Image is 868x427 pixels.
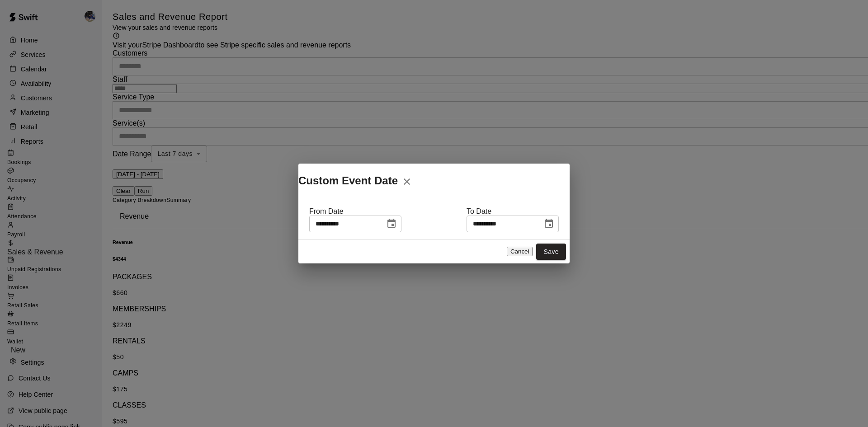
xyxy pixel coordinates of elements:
button: Save [536,244,566,260]
span: From Date [309,207,344,215]
button: Cancel [507,247,533,256]
h2: Custom Event Date [298,173,570,191]
button: Close [398,173,416,191]
button: Choose date, selected date is Aug 21, 2025 [540,215,558,233]
span: To Date [467,207,491,215]
button: Choose date, selected date is Aug 14, 2025 [382,215,401,233]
